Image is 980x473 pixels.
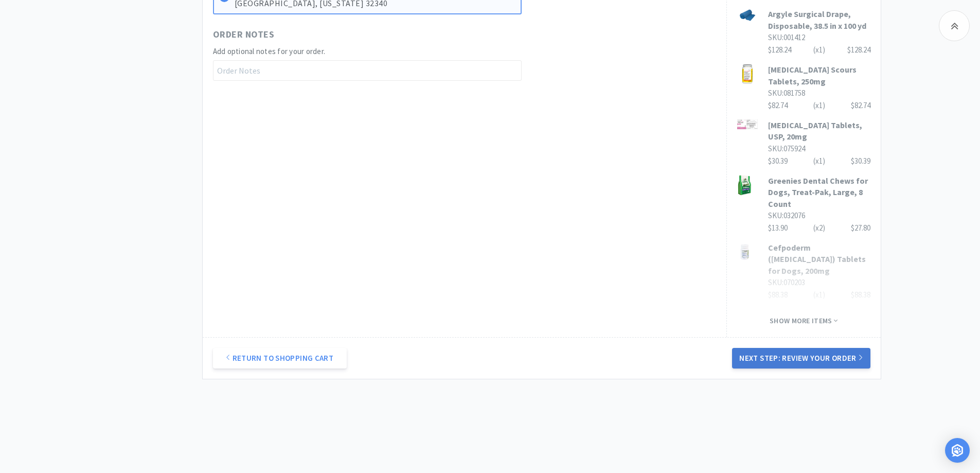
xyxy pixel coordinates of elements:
img: 41477cc5d0644e30b2fdb357912d77de_591344.png [737,64,758,84]
img: 7ece528a48214d18b32f684e55d487ff_494964.png [737,119,758,129]
span: SKU: 075924 [768,144,805,153]
h3: [MEDICAL_DATA] Tablets, USP, 20mg [768,119,870,143]
div: $30.39 [768,155,870,167]
span: SKU: 081758 [768,88,805,98]
a: Return to Shopping Cart [213,348,347,369]
button: Next Step: Review Your Order [732,348,870,369]
div: (x 1 ) [813,99,825,112]
div: $128.24 [768,44,870,56]
div: (x 1 ) [813,44,825,56]
div: $128.24 [847,44,870,56]
div: $82.74 [851,99,870,112]
div: (x 2 ) [813,222,825,234]
img: 6c5b025d95e2492ebf1f4446ec0c0ac6_26109.png [737,8,758,22]
h3: Argyle Surgical Drape, Disposable, 38.5 in x 100 yd [768,8,870,31]
div: $82.74 [768,99,870,112]
span: SKU: 032076 [768,211,805,220]
img: a16a5e89765544a795f2e458811599a9_31426.png [737,175,751,196]
div: Open Intercom Messenger [945,438,970,463]
div: $88.38 [851,289,870,301]
span: Add optional notes for your order. [213,46,326,56]
span: SKU: 001412 [768,32,805,42]
h3: [MEDICAL_DATA] Scours Tablets, 250mg [768,64,870,87]
div: $27.80 [851,222,870,234]
h3: Greenies Dental Chews for Dogs, Treat-Pak, Large, 8 Count [768,175,870,209]
span: Order Notes [213,27,275,42]
div: (x 1 ) [813,155,825,167]
input: Order Notes [213,60,522,81]
div: $13.90 [768,222,870,234]
div: $30.39 [851,155,870,167]
span: Show more items [770,316,838,326]
div: $88.38 [768,289,870,301]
